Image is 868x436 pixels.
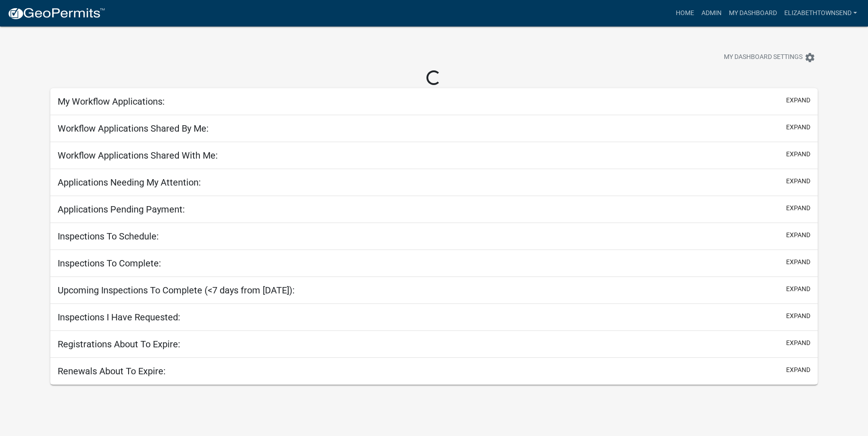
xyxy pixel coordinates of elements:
h5: Inspections To Complete: [58,258,161,269]
button: expand [786,149,810,159]
h5: Registrations About To Expire: [58,339,180,350]
h5: Inspections To Schedule: [58,231,159,242]
button: expand [786,338,810,348]
h5: Workflow Applications Shared By Me: [58,123,209,134]
button: expand [786,122,810,132]
button: expand [786,257,810,267]
h5: Applications Needing My Attention: [58,177,201,188]
button: expand [786,365,810,375]
h5: Applications Pending Payment: [58,204,185,215]
a: ElizabethTownsend [781,5,861,22]
button: expand [786,230,810,240]
button: expand [786,203,810,213]
button: expand [786,176,810,186]
h5: Workflow Applications Shared With Me: [58,150,218,161]
button: expand [786,311,810,321]
h5: Upcoming Inspections To Complete (<7 days from [DATE]): [58,285,295,296]
a: My Dashboard [725,5,781,22]
h5: Inspections I Have Requested: [58,312,180,323]
button: expand [786,284,810,294]
h5: My Workflow Applications: [58,96,165,107]
i: settings [804,52,815,63]
button: expand [786,96,810,105]
span: My Dashboard Settings [724,52,803,63]
a: Admin [698,5,725,22]
h5: Renewals About To Expire: [58,366,166,377]
button: My Dashboard Settingssettings [717,48,823,66]
a: Home [672,5,698,22]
